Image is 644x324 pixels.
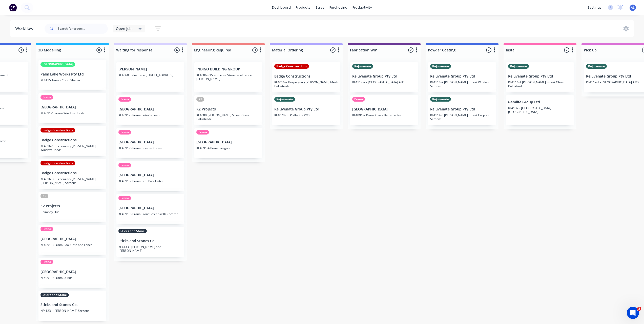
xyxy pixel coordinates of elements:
[274,113,338,117] p: KF4070-05 Pialba CP PMS
[116,227,184,257] div: Sticks and StoneSticks and Stones Co.KF4133 - [PERSON_NAME] and [PERSON_NAME]
[274,107,338,111] p: Rejuvenate Group Pty Ltd
[508,64,529,69] div: Rejuvenate
[196,130,209,135] div: Prana
[274,80,338,88] p: KF4016-2 Burpengary [PERSON_NAME] Mesh Balustrade
[430,74,494,79] p: Rejuvenate Group Pty Ltd
[40,128,75,132] div: Badge Constructions
[40,293,69,297] div: Sticks and Stone
[118,113,182,117] p: KF4091-5 Prana Entry Screen
[352,107,416,111] p: [GEOGRAPHIC_DATA]
[38,126,106,156] div: Badge ConstructionsBadge ConstructionsKF4016-1 Burpengary [PERSON_NAME] Window Hoods
[40,194,48,198] div: K2
[196,97,204,102] div: K2
[116,62,184,92] div: [PERSON_NAME]KF4068 Balustrade [STREET_ADDRESS]
[116,161,184,191] div: Prana[GEOGRAPHIC_DATA]KF4091-7 Prana Leaf Pool Gates
[508,74,572,79] p: Rejuvenate Group Pty Ltd
[38,60,106,90] div: [GEOGRAPHIC_DATA]Palm Lake Works Pty LtdKF4115 Tennis Court Shelter
[40,303,104,307] p: Sticks and Stones Co.
[508,80,572,88] p: KF4114-1 [PERSON_NAME] Street Glass Balustrade
[118,206,182,210] p: [GEOGRAPHIC_DATA]
[118,97,131,102] div: Prana
[40,171,104,175] p: Badge Constructions
[118,107,182,111] p: [GEOGRAPHIC_DATA]
[352,80,416,84] p: KF4112-2 - [GEOGRAPHIC_DATA] ABS
[40,62,75,67] div: [GEOGRAPHIC_DATA]
[40,144,104,152] p: KF4016-1 Burpengary [PERSON_NAME] Window Hoods
[40,309,104,313] p: KF4123 - [PERSON_NAME] Screens
[350,95,418,125] div: Prana[GEOGRAPHIC_DATA]KF4091-2 Prana Glass Balustrades
[269,4,293,11] a: dashboard
[40,227,53,231] div: Prana
[352,64,373,69] div: Rejuvenate
[58,24,108,34] input: Search for orders...
[506,95,574,125] div: Gemlife Group LtdKF4132 - [GEOGRAPHIC_DATA] [GEOGRAPHIC_DATA]
[196,140,260,144] p: [GEOGRAPHIC_DATA]
[40,243,104,247] p: KF4091-3 Prana Pool Gate and Fence
[40,72,104,77] p: Palm Lake Works Pty Ltd
[428,62,496,92] div: RejuvenateRejuvenate Group Pty LtdKF4114-2 [PERSON_NAME] Street Window Screens
[430,97,451,102] div: Rejuvenate
[40,95,53,100] div: Prana
[430,80,494,88] p: KF4114-2 [PERSON_NAME] Street Window Screens
[430,107,494,111] p: Rejuvenate Group Pty Ltd
[40,210,104,214] p: Chimney Flue
[38,192,106,222] div: K2K2 ProjectsChimney Flue
[428,95,496,125] div: RejuvenateRejuvenate Group Pty LtdKF4114-3 [PERSON_NAME] Street Carport Screens
[40,177,104,185] p: KF4016-3 Burpengary [PERSON_NAME] [PERSON_NAME] Screens
[118,163,131,167] div: Prana
[38,291,106,321] div: Sticks and StoneSticks and Stones Co.KF4123 - [PERSON_NAME] Screens
[585,4,604,11] div: settings
[40,276,104,280] p: KF4091-9 Prana SCR05
[274,64,309,69] div: Badge Constructions
[313,4,327,11] div: sales
[116,26,133,31] span: Open Jobs
[40,237,104,241] p: [GEOGRAPHIC_DATA]
[118,73,182,77] p: KF4068 Balustrade [STREET_ADDRESS]
[430,64,451,69] div: Rejuvenate
[9,4,17,11] img: Factory
[293,4,313,11] div: products
[272,62,340,92] div: Badge ConstructionsBadge ConstructionsKF4016-2 Burpengary [PERSON_NAME] Mesh Balustrade
[196,146,260,150] p: KF4091-4 Prana Pergola
[38,258,106,288] div: Prana[GEOGRAPHIC_DATA]KF4091-9 Prana SCR05
[118,245,182,253] p: KF4133 - [PERSON_NAME] and [PERSON_NAME]
[118,179,182,183] p: KF4091-7 Prana Leaf Pool Gates
[586,64,607,69] div: Rejuvenate
[118,229,147,233] div: Sticks and Stone
[118,67,182,71] p: [PERSON_NAME]
[508,106,572,114] p: KF4132 - [GEOGRAPHIC_DATA] [GEOGRAPHIC_DATA]
[196,67,260,71] p: INDIGO BUILDING GROUP
[274,97,295,102] div: Rejuvenate
[40,78,104,82] p: KF4115 Tennis Court Shelter
[350,62,418,92] div: RejuvenateRejuvenate Group Pty LtdKF4112-2 - [GEOGRAPHIC_DATA] ABS
[506,62,574,92] div: RejuvenateRejuvenate Group Pty LtdKF4114-1 [PERSON_NAME] Street Glass Balustrade
[40,161,75,165] div: Badge Constructions
[118,196,131,200] div: Prana
[327,4,350,11] div: purchasing
[40,260,53,264] div: Prana
[116,128,184,158] div: Prana[GEOGRAPHIC_DATA]KF4091-6 Prana Booster Gates
[116,95,184,125] div: Prana[GEOGRAPHIC_DATA]KF4091-5 Prana Entry Screen
[352,113,416,117] p: KF4091-2 Prana Glass Balustrades
[40,105,104,109] p: [GEOGRAPHIC_DATA]
[15,26,36,32] div: Workflow
[196,113,260,121] p: KF4080 [PERSON_NAME] Street Glass Balustrade
[430,113,494,121] p: KF4114-3 [PERSON_NAME] Street Carport Screens
[196,73,260,81] p: KF4006 - 35 Primrose Street Pool Fence [PERSON_NAME]
[118,140,182,144] p: [GEOGRAPHIC_DATA]
[272,95,340,125] div: RejuvenateRejuvenate Group Pty LtdKF4070-05 Pialba CP PMS
[38,225,106,255] div: Prana[GEOGRAPHIC_DATA]KF4091-3 Prana Pool Gate and Fence
[38,159,106,189] div: Badge ConstructionsBadge ConstructionsKF4016-3 Burpengary [PERSON_NAME] [PERSON_NAME] Screens
[637,307,641,311] span: 2
[627,307,639,319] iframe: Intercom live chat
[116,194,184,224] div: Prana[GEOGRAPHIC_DATA]KF4091-8 Prana Front Screen with Coreten
[196,107,260,111] p: K2 Projects
[118,212,182,216] p: KF4091-8 Prana Front Screen with Coreten
[274,74,338,79] p: Badge Constructions
[352,97,365,102] div: Prana
[631,5,635,10] span: AL
[118,173,182,177] p: [GEOGRAPHIC_DATA]
[508,100,572,104] p: Gemlife Group Ltd
[118,146,182,150] p: KF4091-6 Prana Booster Gates
[194,95,262,125] div: K2K2 ProjectsKF4080 [PERSON_NAME] Street Glass Balustrade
